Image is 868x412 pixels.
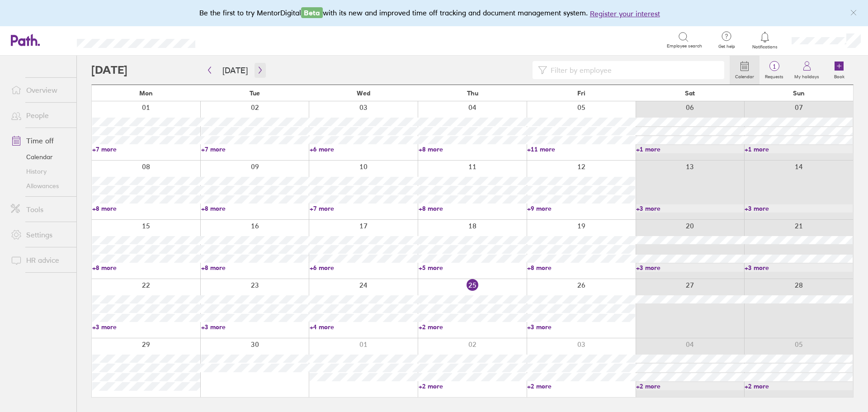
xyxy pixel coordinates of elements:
[745,204,853,213] a: +3 more
[139,90,153,97] span: Mon
[667,43,702,49] span: Employee search
[4,164,76,179] a: History
[199,7,669,19] div: Be the first to try MentorDigital with its new and improved time off tracking and document manage...
[201,145,309,153] a: +7 more
[636,264,744,272] a: +3 more
[201,264,309,272] a: +8 more
[759,71,789,80] label: Requests
[4,81,76,99] a: Overview
[745,382,853,390] a: +2 more
[92,323,200,331] a: +3 more
[789,71,825,80] label: My holidays
[310,323,418,331] a: +4 more
[201,204,309,213] a: +8 more
[92,264,200,272] a: +8 more
[730,71,759,80] label: Calendar
[547,62,719,79] input: Filter by employee
[419,204,527,213] a: +8 more
[712,44,741,49] span: Get help
[730,56,759,85] a: Calendar
[590,8,660,19] button: Register your interest
[301,7,323,18] span: Beta
[750,31,780,50] a: Notifications
[4,251,76,269] a: HR advice
[215,63,255,78] button: [DATE]
[745,264,853,272] a: +3 more
[636,204,744,213] a: +3 more
[759,56,789,85] a: 1Requests
[577,90,585,97] span: Fri
[220,36,243,44] div: Search
[419,264,527,272] a: +5 more
[92,204,200,213] a: +8 more
[685,90,695,97] span: Sat
[357,90,370,97] span: Wed
[310,204,418,213] a: +7 more
[201,323,309,331] a: +3 more
[745,145,853,153] a: +1 more
[4,200,76,218] a: Tools
[467,90,478,97] span: Thu
[4,150,76,164] a: Calendar
[419,145,527,153] a: +8 more
[793,90,805,97] span: Sun
[527,264,635,272] a: +8 more
[636,145,744,153] a: +1 more
[419,323,527,331] a: +2 more
[310,264,418,272] a: +6 more
[789,56,825,85] a: My holidays
[310,145,418,153] a: +6 more
[4,106,76,124] a: People
[4,132,76,150] a: Time off
[250,90,260,97] span: Tue
[527,323,635,331] a: +3 more
[419,382,527,390] a: +2 more
[759,63,789,70] span: 1
[527,145,635,153] a: +11 more
[527,382,635,390] a: +2 more
[750,44,780,50] span: Notifications
[527,204,635,213] a: +9 more
[4,179,76,193] a: Allowances
[636,382,744,390] a: +2 more
[829,71,850,80] label: Book
[4,226,76,244] a: Settings
[825,56,854,85] a: Book
[92,145,200,153] a: +7 more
